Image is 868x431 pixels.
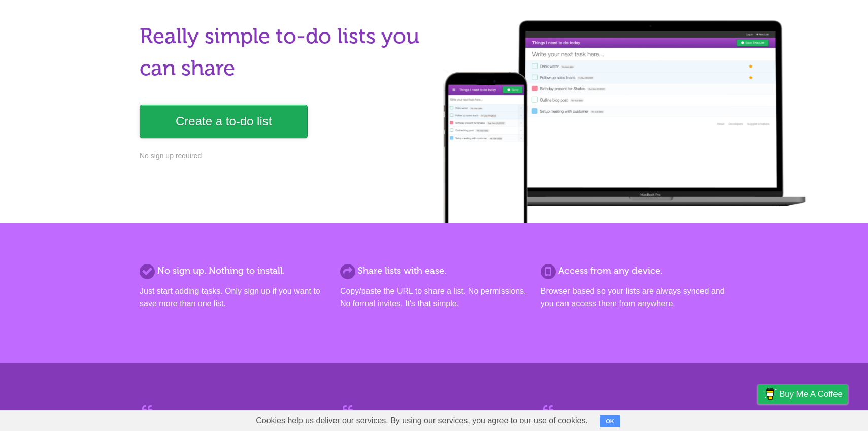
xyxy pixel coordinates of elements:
[140,20,428,84] h1: Really simple to-do lists you can share
[600,415,620,427] button: OK
[140,105,308,138] a: Create a to-do list
[340,264,528,278] h2: Share lists with ease.
[541,264,728,278] h2: Access from any device.
[779,385,843,403] span: Buy me a coffee
[246,411,598,431] span: Cookies help us deliver our services. By using our services, you agree to our use of cookies.
[763,385,777,403] img: Buy me a coffee
[140,151,428,161] p: No sign up required
[340,285,528,310] p: Copy/paste the URL to share a list. No permissions. No formal invites. It's that simple.
[541,285,728,310] p: Browser based so your lists are always synced and you can access them from anywhere.
[140,264,327,278] h2: No sign up. Nothing to install.
[140,285,327,310] p: Just start adding tasks. Only sign up if you want to save more than one list.
[758,385,848,404] a: Buy me a coffee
